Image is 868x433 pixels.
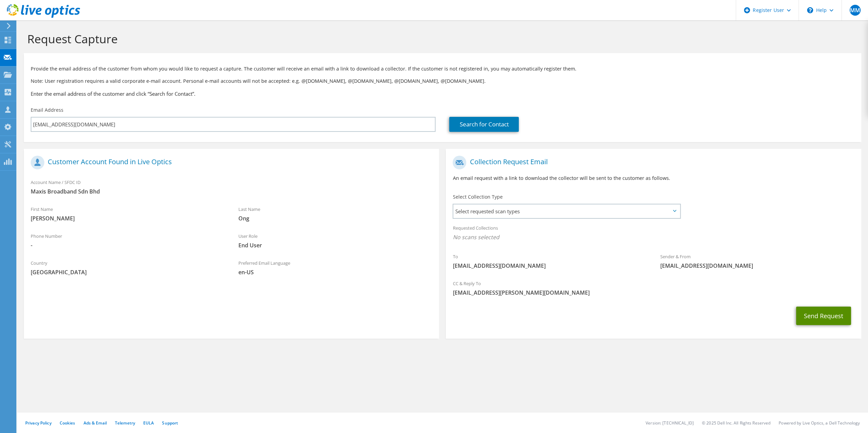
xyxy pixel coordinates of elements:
[31,77,854,85] p: Note: User registration requires a valid corporate e-mail account. Personal e-mail accounts will ...
[31,242,225,249] span: -
[807,7,813,13] svg: \n
[453,204,679,218] span: Select requested scan types
[446,249,653,273] div: To
[646,420,694,426] li: Version: [TECHNICAL_ID]
[31,215,225,222] span: [PERSON_NAME]
[24,256,232,279] div: Country
[84,420,107,426] a: Ads & Email
[453,174,854,182] p: An email request with a link to download the collector will be sent to the customer as follows.
[232,229,439,252] div: User Role
[31,107,63,113] label: Email Address
[60,420,75,426] a: Cookies
[453,289,854,296] span: [EMAIL_ADDRESS][PERSON_NAME][DOMAIN_NAME]
[31,65,854,73] p: Provide the email address of the customer from whom you would like to request a capture. The cust...
[31,268,225,276] span: [GEOGRAPHIC_DATA]
[27,32,854,46] h1: Request Capture
[31,188,432,195] span: Maxis Broadband Sdn Bhd
[31,90,854,97] h3: Enter the email address of the customer and click “Search for Contact”.
[702,420,770,426] li: © 2025 Dell Inc. All Rights Reserved
[115,420,135,426] a: Telemetry
[850,5,860,16] span: MM
[449,117,519,132] a: Search for Contact
[796,307,851,325] button: Send Request
[24,229,232,252] div: Phone Number
[25,420,52,426] a: Privacy Policy
[24,175,439,199] div: Account Name / SFDC ID
[779,420,860,426] li: Powered by Live Optics, a Dell Technology
[31,156,429,169] h1: Customer Account Found in Live Optics
[238,215,432,222] span: Ong
[143,420,154,426] a: EULA
[446,276,861,300] div: CC & Reply To
[24,202,232,226] div: First Name
[453,194,502,200] label: Select Collection Type
[453,262,647,269] span: [EMAIL_ADDRESS][DOMAIN_NAME]
[238,242,432,249] span: End User
[660,262,854,269] span: [EMAIL_ADDRESS][DOMAIN_NAME]
[653,249,861,273] div: Sender & From
[453,233,854,241] span: No scans selected
[453,156,851,169] h1: Collection Request Email
[238,268,432,276] span: en-US
[232,202,439,226] div: Last Name
[446,221,861,246] div: Requested Collections
[162,420,178,426] a: Support
[232,256,439,279] div: Preferred Email Language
